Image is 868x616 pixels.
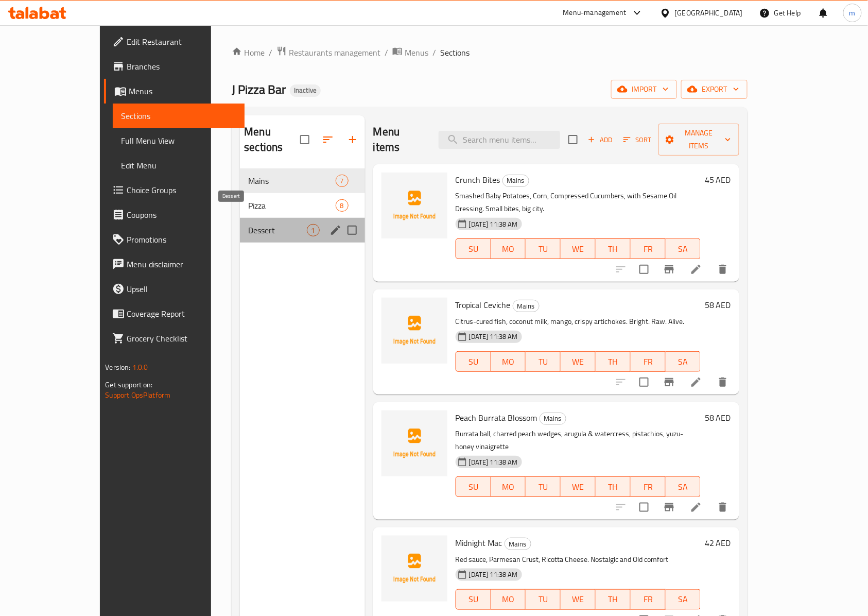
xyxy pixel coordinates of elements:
[405,46,428,59] span: Menus
[710,370,735,395] button: delete
[505,538,531,550] span: Mains
[491,351,526,372] button: MO
[666,589,701,610] button: SA
[232,46,748,59] nav: breadcrumb
[456,190,701,215] p: Smashed Baby Potatoes, Corn, Compressed Cucumbers, with Sesame Oil Dressing. Small bites, big city.
[502,175,529,187] div: Mains
[248,175,335,187] span: Mains
[127,60,237,73] span: Branches
[600,354,627,369] span: TH
[113,104,245,128] a: Sections
[586,134,614,146] span: Add
[105,378,152,391] span: Get support on:
[104,79,245,104] a: Menus
[513,300,539,312] span: Mains
[248,224,306,236] span: Dessert
[675,7,743,19] div: [GEOGRAPHIC_DATA]
[373,124,426,155] h2: Menu items
[565,480,592,494] span: WE
[381,536,447,602] img: Midnight Mac
[596,476,631,497] button: TH
[460,242,487,256] span: SU
[596,351,631,372] button: TH
[600,592,627,607] span: TH
[248,199,335,212] span: Pizza
[705,410,731,425] h6: 58 AED
[849,7,856,19] span: m
[290,86,321,95] span: Inactive
[129,85,237,97] span: Menus
[232,46,265,59] a: Home
[307,226,319,235] span: 1
[657,370,682,395] button: Branch-specific-item
[121,159,237,172] span: Edit Menu
[526,351,561,372] button: TU
[530,354,557,369] span: TU
[584,132,617,148] button: Add
[633,259,655,280] span: Select to update
[600,480,627,494] span: TH
[240,168,364,193] div: Mains7
[456,410,537,425] span: Peach Burrata Blossom
[495,354,522,369] span: MO
[127,283,237,295] span: Upsell
[465,332,522,341] span: [DATE] 11:38 AM
[633,371,655,393] span: Select to update
[127,332,237,345] span: Grocery Checklist
[276,46,380,59] a: Restaurants management
[307,224,320,236] div: items
[316,127,340,152] span: Sort sections
[385,46,388,59] li: /
[623,134,652,146] span: Sort
[340,127,365,152] button: Add section
[432,46,436,59] li: /
[635,480,662,494] span: FR
[621,132,654,148] button: Sort
[670,480,697,494] span: SA
[513,300,540,312] div: Mains
[104,29,245,54] a: Edit Restaurant
[127,233,237,246] span: Promotions
[456,535,502,551] span: Midnight Mac
[690,263,702,276] a: Edit menu item
[381,173,447,238] img: Crunch Bites
[563,7,627,19] div: Menu-management
[105,361,130,374] span: Version:
[565,592,592,607] span: WE
[540,413,566,424] span: Mains
[127,209,237,221] span: Coupons
[244,124,300,155] h2: Menu sections
[600,242,627,256] span: TH
[596,589,631,610] button: TH
[440,46,470,59] span: Sections
[381,298,447,364] img: Tropical Ceviche
[530,242,557,256] span: TU
[670,242,697,256] span: SA
[392,46,428,59] a: Menus
[121,134,237,147] span: Full Menu View
[667,127,731,152] span: Manage items
[269,46,272,59] li: /
[530,592,557,607] span: TU
[705,173,731,187] h6: 45 AED
[705,298,731,312] h6: 58 AED
[104,227,245,252] a: Promotions
[456,238,491,259] button: SU
[127,36,237,48] span: Edit Restaurant
[710,495,735,520] button: delete
[290,84,321,97] div: Inactive
[562,129,584,150] span: Select section
[689,83,739,96] span: export
[635,354,662,369] span: FR
[657,495,682,520] button: Branch-specific-item
[631,476,666,497] button: FR
[104,202,245,227] a: Coupons
[631,589,666,610] button: FR
[240,193,364,218] div: Pizza8
[666,476,701,497] button: SA
[460,354,487,369] span: SU
[289,46,380,59] span: Restaurants management
[104,178,245,202] a: Choice Groups
[105,388,170,402] a: Support.OpsPlatform
[232,78,286,101] span: J Pizza Bar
